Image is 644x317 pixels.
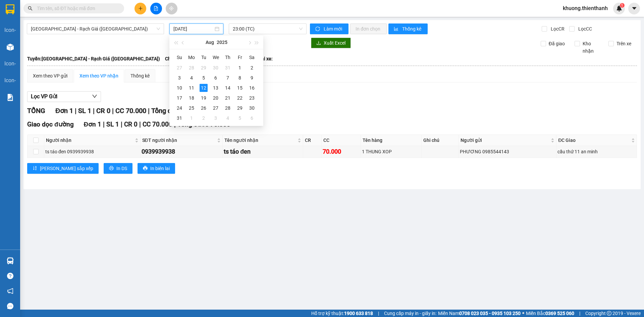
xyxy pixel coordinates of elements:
[212,114,220,122] div: 3
[175,94,183,102] div: 17
[198,103,210,113] td: 2025-08-26
[121,120,122,128] span: |
[222,113,234,123] td: 2025-09-04
[185,113,198,123] td: 2025-09-01
[173,25,213,33] input: 12/08/2025
[402,25,422,33] span: Thống kê
[236,114,244,122] div: 5
[200,74,208,82] div: 5
[4,76,16,85] div: icon-
[212,64,220,72] div: 30
[185,103,198,113] td: 2025-08-25
[236,64,244,72] div: 1
[310,23,348,34] button: syncLàm mới
[621,3,623,8] span: 1
[522,312,524,315] span: ⚪️
[75,107,76,115] span: |
[378,310,379,317] span: |
[93,107,95,115] span: |
[526,310,574,317] span: Miền Bắc
[7,288,13,294] span: notification
[27,163,99,174] button: sort-ascending[PERSON_NAME] sắp xếp
[198,83,210,93] td: 2025-08-12
[175,114,183,122] div: 31
[580,40,603,55] span: Kho nhận
[106,120,119,128] span: SL 1
[175,104,183,112] div: 24
[217,36,227,49] button: 2025
[84,120,102,128] span: Đơn 1
[362,148,420,155] div: 1 THUNG XOP
[198,63,210,73] td: 2025-07-29
[175,84,183,92] div: 10
[303,135,322,146] th: CR
[322,135,361,146] th: CC
[212,104,220,112] div: 27
[620,3,625,8] sup: 1
[224,94,232,102] div: 21
[27,120,74,128] span: Giao dọc đường
[234,113,246,123] td: 2025-09-05
[96,107,110,115] span: CR 0
[143,166,148,171] span: printer
[460,148,555,155] div: PHƯƠNG 0985544143
[7,273,13,279] span: question-circle
[234,63,246,73] td: 2025-08-01
[173,93,185,103] td: 2025-08-17
[210,113,222,123] td: 2025-09-03
[109,166,114,171] span: printer
[234,103,246,113] td: 2025-08-29
[103,120,105,128] span: |
[422,135,459,146] th: Ghi chú
[4,26,16,34] div: icon-
[246,103,258,113] td: 2025-08-30
[33,72,67,80] div: Xem theo VP gửi
[461,137,549,144] span: Người gửi
[139,120,141,128] span: |
[234,93,246,103] td: 2025-08-22
[187,104,196,112] div: 25
[222,103,234,113] td: 2025-08-28
[222,73,234,83] td: 2025-08-07
[187,94,196,102] div: 18
[135,3,146,14] button: plus
[248,74,256,82] div: 9
[124,120,138,128] span: CR 0
[173,52,185,63] th: Su
[315,27,321,32] span: sync
[185,73,198,83] td: 2025-08-04
[248,64,256,72] div: 2
[323,147,360,156] div: 70.000
[607,311,611,316] span: copyright
[224,137,296,144] span: Tên người nhận
[236,104,244,112] div: 29
[138,163,175,174] button: printerIn biên lai
[4,59,16,68] div: icon-
[558,137,630,144] span: ĐC Giao
[187,114,196,122] div: 1
[438,310,521,317] span: Miền Nam
[223,146,303,158] td: ts táo đen
[324,39,345,47] span: Xuất Excel
[40,165,93,172] span: [PERSON_NAME] sắp xếp
[579,310,580,317] span: |
[130,72,150,80] div: Thống kê
[394,27,399,32] span: bar-chart
[557,4,613,12] span: khuong.thienthanh
[187,74,196,82] div: 4
[151,107,205,115] span: Tổng cước 70.000
[198,73,210,83] td: 2025-08-05
[212,74,220,82] div: 6
[210,83,222,93] td: 2025-08-13
[55,107,73,115] span: Đơn 1
[142,147,222,156] div: 0939939938
[200,114,208,122] div: 2
[169,6,174,11] span: aim
[198,113,210,123] td: 2025-09-02
[614,40,634,47] span: Trên xe
[631,5,637,11] span: caret-down
[324,25,343,33] span: Làm mới
[224,104,232,112] div: 28
[344,311,373,316] strong: 1900 633 818
[361,135,422,146] th: Tên hàng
